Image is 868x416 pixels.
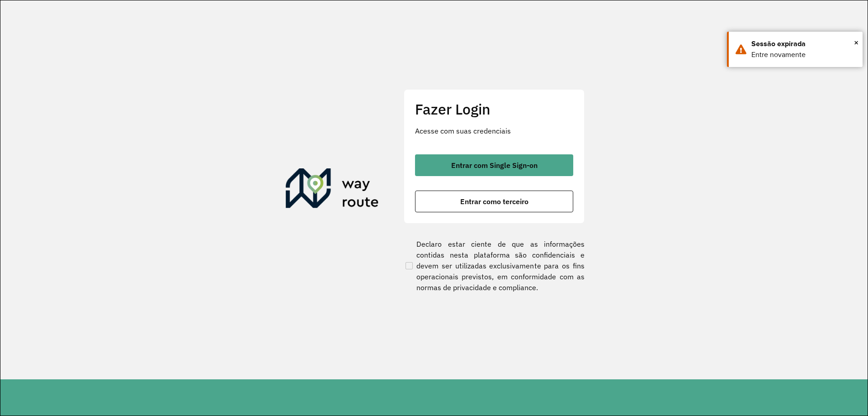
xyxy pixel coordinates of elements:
button: button [415,154,573,176]
button: button [415,191,573,212]
div: Entre novamente [751,49,856,60]
div: Sessão expirada [751,38,856,49]
label: Declaro estar ciente de que as informações contidas nesta plataforma são confidenciais e devem se... [404,239,585,293]
h2: Fazer Login [415,100,573,118]
button: Close [854,36,859,49]
span: Entrar como terceiro [460,198,528,205]
img: Roteirizador AmbevTech [286,168,379,212]
span: Entrar com Single Sign-on [451,162,538,169]
p: Acesse com suas credenciais [415,125,573,136]
span: × [854,36,859,49]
